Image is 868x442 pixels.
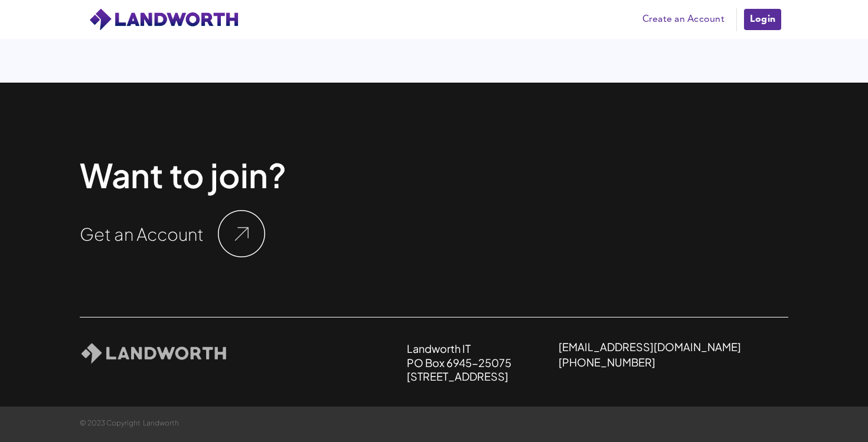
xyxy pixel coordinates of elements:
[637,11,730,28] a: Create an Account
[80,420,179,427] h1: © 2023 Copyright Landworth
[559,355,655,369] a: [PHONE_NUMBER]
[80,153,286,197] h1: Want to join?
[80,225,204,243] a: Get an Account
[407,342,511,383] h2: Landworth IT PO Box 6945-25075 [STREET_ADDRESS]
[743,8,782,31] a: Login
[559,340,741,353] a: [EMAIL_ADDRESS][DOMAIN_NAME]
